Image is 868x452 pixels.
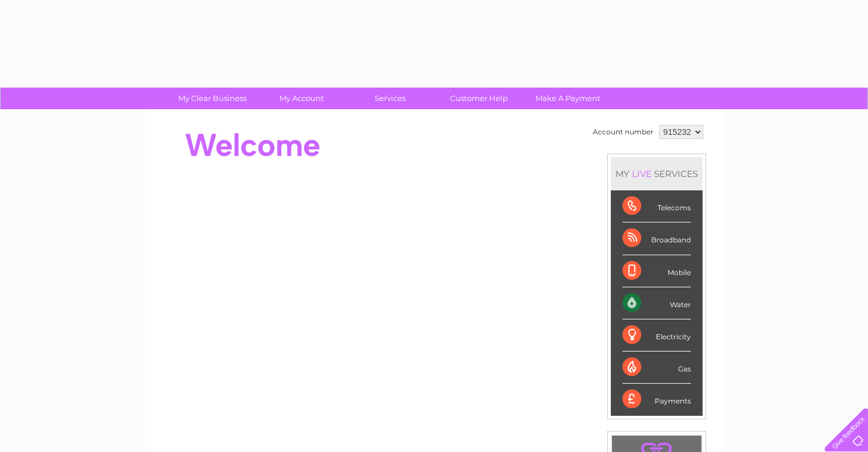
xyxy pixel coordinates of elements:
[623,352,691,384] div: Gas
[623,384,691,415] div: Payments
[623,255,691,287] div: Mobile
[431,88,527,109] a: Customer Help
[342,88,438,109] a: Services
[623,222,691,255] div: Broadband
[611,157,703,190] div: MY SERVICES
[590,122,656,142] td: Account number
[623,287,691,319] div: Water
[520,88,616,109] a: Make A Payment
[623,190,691,222] div: Telecoms
[623,319,691,352] div: Electricity
[630,168,654,179] div: LIVE
[253,88,350,109] a: My Account
[164,88,261,109] a: My Clear Business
